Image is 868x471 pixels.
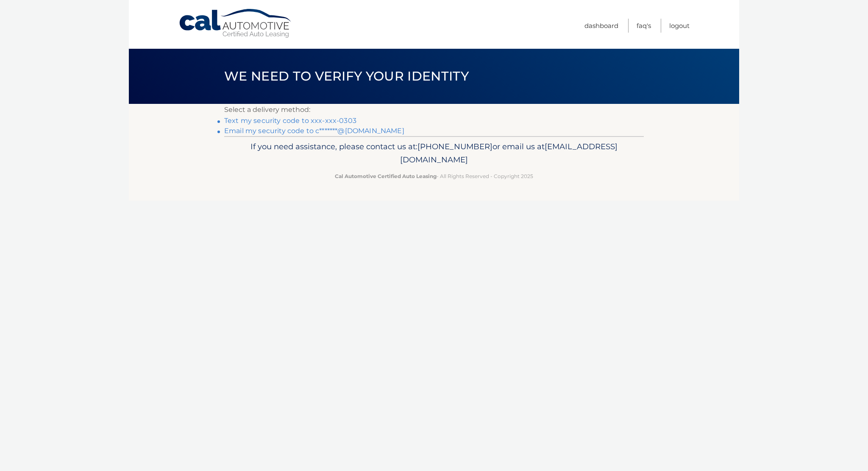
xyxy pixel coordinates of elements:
strong: Cal Automotive Certified Auto Leasing [335,173,437,179]
p: If you need assistance, please contact us at: or email us at [230,140,638,167]
a: FAQ's [637,19,651,33]
a: Logout [669,19,690,33]
a: Dashboard [584,19,618,33]
p: Select a delivery method: [224,104,644,116]
a: Cal Automotive [178,8,293,39]
a: Email my security code to c*******@[DOMAIN_NAME] [224,127,404,135]
a: Text my security code to xxx-xxx-0303 [224,117,356,125]
span: We need to verify your identity [224,68,469,84]
span: [PHONE_NUMBER] [417,142,492,151]
p: - All Rights Reserved - Copyright 2025 [230,172,638,181]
